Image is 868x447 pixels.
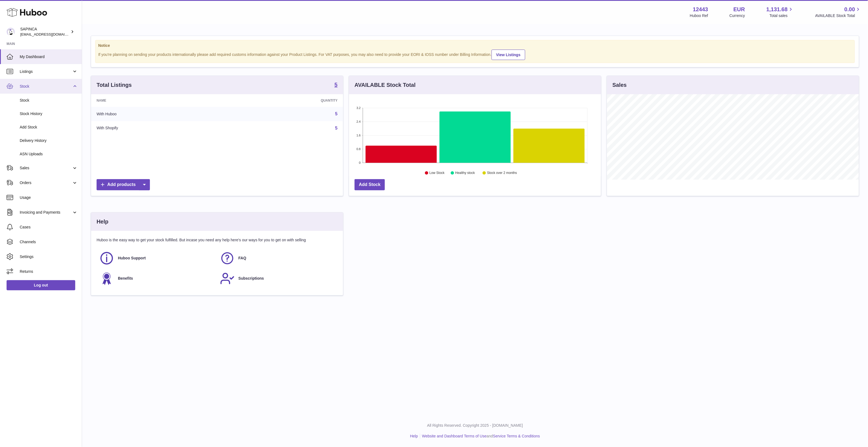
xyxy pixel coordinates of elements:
a: Add products [97,179,150,190]
span: Listings [20,69,72,74]
a: FAQ [220,251,335,266]
div: Huboo Ref [690,13,708,18]
span: Delivery History [20,138,78,143]
div: SAPINCA [20,27,69,37]
span: AVAILABLE Stock Total [815,13,861,18]
a: 5 [335,82,338,88]
span: 1,131.68 [767,6,788,13]
h3: Sales [612,81,627,89]
span: Add Stock [20,125,78,130]
div: Currency [730,13,745,18]
text: Healthy stock [455,171,475,175]
strong: EUR [733,6,745,13]
strong: Notice [98,43,852,48]
th: Name [91,94,227,107]
a: Service Terms & Conditions [493,434,540,438]
span: Cases [20,225,78,230]
span: Huboo Support [118,256,146,261]
a: Add Stock [355,179,385,190]
text: 2.4 [356,120,361,123]
li: and [420,434,540,439]
div: If you're planning on sending your products internationally please add required customs informati... [98,49,852,60]
img: internalAdmin-12443@internal.huboo.com [7,28,15,36]
h3: Total Listings [97,81,132,89]
span: Sales [20,165,72,171]
text: Low Stock [429,171,445,175]
span: My Dashboard [20,54,78,59]
a: Log out [7,280,75,290]
td: With Huboo [91,107,227,121]
span: Settings [20,254,78,259]
strong: 5 [335,82,338,87]
span: Usage [20,195,78,200]
a: Huboo Support [99,251,214,266]
span: [EMAIL_ADDRESS][DOMAIN_NAME] [20,32,80,36]
text: 1.6 [356,134,361,137]
a: 5 [335,126,338,130]
text: 0 [359,161,361,164]
a: 1,131.68 Total sales [767,6,794,18]
a: Website and Dashboard Terms of Use [422,434,487,438]
p: Huboo is the easy way to get your stock fulfilled. But incase you need any help here's our ways f... [97,237,338,243]
span: Benefits [118,276,133,281]
span: Total sales [770,13,794,18]
a: View Listings [492,50,525,60]
span: Orders [20,180,72,185]
span: Stock [20,84,72,89]
span: Returns [20,269,78,274]
a: Help [410,434,418,438]
text: 3.2 [356,106,361,110]
p: All Rights Reserved. Copyright 2025 - [DOMAIN_NAME] [86,423,864,428]
a: Benefits [99,271,214,286]
text: Stock over 2 months [487,171,517,175]
a: Subscriptions [220,271,335,286]
a: 5 [335,111,338,116]
h3: AVAILABLE Stock Total [355,81,416,89]
span: Channels [20,239,78,245]
span: ASN Uploads [20,151,78,157]
span: Stock [20,98,78,103]
text: 0.8 [356,147,361,151]
td: With Shopify [91,121,227,135]
span: 0.00 [844,6,855,13]
th: Quantity [227,94,343,107]
a: 0.00 AVAILABLE Stock Total [815,6,861,18]
h3: Help [97,218,108,225]
span: Invoicing and Payments [20,210,72,215]
span: Subscriptions [239,276,264,281]
strong: 12443 [693,6,708,13]
span: FAQ [239,256,246,261]
span: Stock History [20,111,78,116]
